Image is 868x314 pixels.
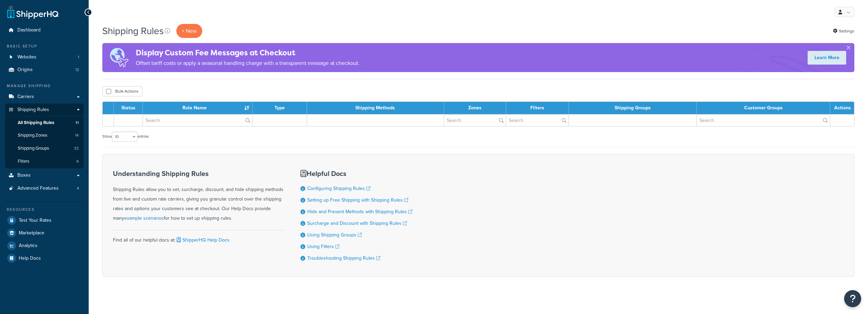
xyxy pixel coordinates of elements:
[114,102,143,114] th: Status
[136,47,359,58] h4: Display Custom Fee Messages at Checkout
[17,186,59,191] span: Advanced Features
[7,5,58,19] a: ShipperHQ Home
[5,117,84,129] li: All Shipping Rules
[175,236,230,244] a: ShipperHQ Help Docs
[17,54,36,60] span: Websites
[307,102,444,114] th: Shipping Methods
[5,129,84,142] a: Shipping Zones 14
[5,214,84,227] a: Test Your Rates
[17,94,34,100] span: Carriers
[253,102,307,114] th: Type
[844,290,861,307] button: Open Resource Center
[75,67,79,73] span: 12
[77,186,79,191] span: 4
[506,102,569,114] th: Filters
[5,83,84,89] div: Manage Shipping
[102,24,164,38] h1: Shipping Rules
[5,64,84,76] li: Origins
[5,117,84,129] a: All Shipping Rules 11
[5,227,84,239] a: Marketplace
[5,182,84,195] a: Advanced Features 4
[18,146,49,151] span: Shipping Groups
[124,215,164,222] a: example scenarios
[102,132,149,142] label: Show entries
[307,185,370,192] a: Configuring Shipping Rules
[5,252,84,264] a: Help Docs
[697,114,830,126] input: Search
[5,104,84,116] a: Shipping Rules
[18,120,54,126] span: All Shipping Rules
[17,173,31,178] span: Boxes
[19,218,52,223] span: Test Your Rates
[102,43,136,72] img: duties-banner-06bc72dcb5fe05cb3f9472aba00be2ae8eb53ab6f0d8bb03d382ba314ac3c341.png
[5,91,84,103] a: Carriers
[17,27,41,33] span: Dashboard
[75,120,79,126] span: 11
[808,51,846,65] a: Learn More
[5,142,84,155] li: Shipping Groups
[307,208,412,215] a: Hide and Prevent Methods with Shipping Rules
[18,133,47,138] span: Shipping Zones
[136,58,359,68] p: Offset tariff costs or apply a seasonal handling charge with a transparent message at checkout.
[113,170,283,177] h3: Understanding Shipping Rules
[102,86,142,96] button: Bulk Actions
[307,243,339,250] a: Using Filters
[19,256,41,261] span: Help Docs
[112,132,137,142] select: Showentries
[444,114,506,126] input: Search
[5,207,84,213] div: Resources
[5,51,84,64] li: Websites
[5,64,84,76] a: Origins 12
[17,107,49,113] span: Shipping Rules
[5,182,84,195] li: Advanced Features
[76,159,79,164] span: 6
[78,54,79,60] span: 1
[5,142,84,155] a: Shipping Groups 32
[176,24,202,38] p: + New
[5,155,84,168] a: Filters 6
[5,24,84,37] a: Dashboard
[113,170,283,223] div: Shipping Rules allow you to set, surcharge, discount, and hide shipping methods from live and cus...
[113,230,283,245] div: Find all of our helpful docs at:
[444,102,506,114] th: Zones
[19,230,44,236] span: Marketplace
[307,231,362,238] a: Using Shipping Groups
[18,159,29,164] span: Filters
[5,104,84,168] li: Shipping Rules
[307,220,407,227] a: Surcharge and Discount with Shipping Rules
[300,170,412,177] h3: Helpful Docs
[833,26,854,36] a: Settings
[5,51,84,64] a: Websites 1
[5,240,84,252] a: Analytics
[74,146,79,151] span: 32
[143,114,252,126] input: Search
[830,102,854,114] th: Actions
[75,133,79,138] span: 14
[5,169,84,182] a: Boxes
[5,155,84,168] li: Filters
[5,43,84,49] div: Basic Setup
[307,255,380,262] a: Troubleshooting Shipping Rules
[569,102,697,114] th: Shipping Groups
[5,129,84,142] li: Shipping Zones
[697,102,830,114] th: Customer Groups
[506,114,569,126] input: Search
[17,67,33,73] span: Origins
[143,102,253,114] th: Rule Name
[307,196,408,204] a: Setting up Free Shipping with Shipping Rules
[19,243,38,249] span: Analytics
